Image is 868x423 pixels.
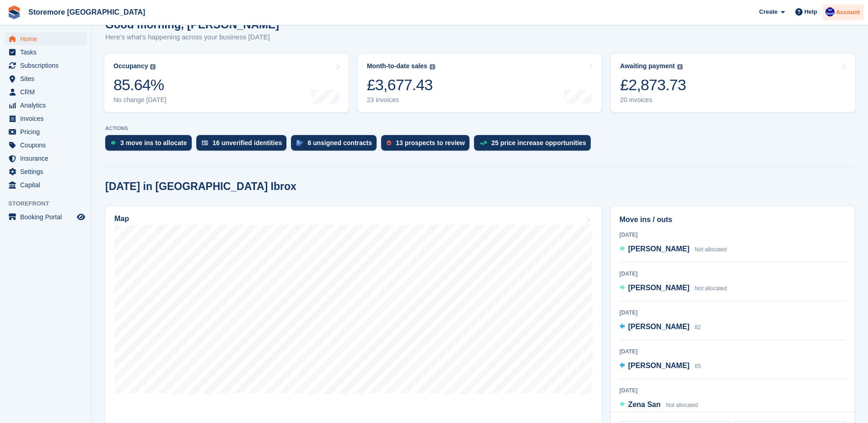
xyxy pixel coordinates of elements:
[620,96,686,104] div: 20 invoices
[620,76,686,94] div: £2,873.73
[491,139,586,146] div: 25 price increase opportunities
[628,245,690,253] span: [PERSON_NAME]
[628,284,690,292] span: [PERSON_NAME]
[20,211,75,223] span: Booking Portal
[5,99,86,112] a: menu
[20,33,75,45] span: Home
[620,399,698,411] a: Zena San Not allocated
[677,64,683,70] img: icon-info-grey-7440780725fd019a000dd9b08b2336e03edf1995a4989e88bcd33f0948082b44.svg
[5,179,86,191] a: menu
[759,7,777,16] span: Create
[20,86,75,98] span: CRM
[291,135,381,155] a: 8 unsigned contracts
[105,32,279,43] p: Here's what's happening across your business [DATE]
[20,152,75,165] span: Insurance
[620,321,701,333] a: [PERSON_NAME] 82
[836,8,860,17] span: Account
[75,211,86,222] a: Preview store
[5,112,86,125] a: menu
[825,7,835,16] img: Angela
[104,54,349,112] a: Occupancy 85.64% No change [DATE]
[20,139,75,152] span: Coupons
[5,125,86,138] a: menu
[430,64,435,70] img: icon-info-grey-7440780725fd019a000dd9b08b2336e03edf1995a4989e88bcd33f0948082b44.svg
[20,125,75,138] span: Pricing
[20,72,75,85] span: Sites
[20,59,75,72] span: Subscriptions
[196,135,291,155] a: 16 unverified identities
[620,282,727,294] a: [PERSON_NAME] Not allocated
[695,246,727,253] span: Not allocated
[20,112,75,125] span: Invoices
[20,99,75,112] span: Analytics
[5,165,86,178] a: menu
[620,309,846,317] div: [DATE]
[666,402,698,408] span: Not allocated
[480,141,487,145] img: price_increase_opportunities-93ffe204e8149a01c8c9dc8f82e8f89637d9d84a8eef4429ea346261dce0b2c0.svg
[620,360,701,372] a: [PERSON_NAME] 65
[5,59,86,72] a: menu
[628,323,690,331] span: [PERSON_NAME]
[620,270,846,278] div: [DATE]
[20,179,75,191] span: Capital
[5,139,86,152] a: menu
[113,62,148,70] div: Occupancy
[620,347,846,356] div: [DATE]
[474,135,595,155] a: 25 price increase opportunities
[111,140,116,146] img: move_ins_to_allocate_icon-fdf77a2bb77ea45bf5b3d319d69a93e2d87916cf1d5bf7949dd705db3b84f3ca.svg
[113,76,167,94] div: 85.64%
[213,139,282,146] div: 16 unverified identities
[7,5,21,19] img: stora-icon-8386f47178a22dfd0bd8f6a31ec36ba5ce8667c1dd55bd0f319d3a0aa187defe.svg
[620,214,846,225] h2: Move ins / outs
[150,64,156,70] img: icon-info-grey-7440780725fd019a000dd9b08b2336e03edf1995a4989e88bcd33f0948082b44.svg
[307,139,372,146] div: 8 unsigned contracts
[381,135,474,155] a: 13 prospects to review
[620,386,846,395] div: [DATE]
[5,86,86,98] a: menu
[105,135,196,155] a: 3 move ins to allocate
[628,362,690,369] span: [PERSON_NAME]
[105,180,297,193] h2: [DATE] in [GEOGRAPHIC_DATA] Ibrox
[367,96,435,104] div: 23 invoices
[105,125,854,131] p: ACTIONS
[297,140,303,146] img: contract_signature_icon-13c848040528278c33f63329250d36e43548de30e8caae1d1a13099fd9432cc5.svg
[620,231,846,239] div: [DATE]
[695,285,727,292] span: Not allocated
[114,215,129,223] h2: Map
[611,54,855,112] a: Awaiting payment £2,873.73 20 invoices
[5,211,86,223] a: menu
[20,165,75,178] span: Settings
[358,54,602,112] a: Month-to-date sales £3,677.43 23 invoices
[202,140,208,146] img: verify_identity-adf6edd0f0f0b5bbfe63781bf79b02c33cf7c696d77639b501bdc392416b5a36.svg
[695,324,701,331] span: 82
[804,7,817,16] span: Help
[25,5,149,20] a: Storemore [GEOGRAPHIC_DATA]
[620,62,675,70] div: Awaiting payment
[20,46,75,59] span: Tasks
[695,363,701,369] span: 65
[5,152,86,165] a: menu
[628,401,661,408] span: Zena San
[620,244,727,255] a: [PERSON_NAME] Not allocated
[5,33,86,45] a: menu
[5,46,86,59] a: menu
[367,62,427,70] div: Month-to-date sales
[8,199,91,208] span: Storefront
[367,76,435,94] div: £3,677.43
[396,139,465,146] div: 13 prospects to review
[5,72,86,85] a: menu
[113,96,167,104] div: No change [DATE]
[387,140,391,146] img: prospect-51fa495bee0391a8d652442698ab0144808aea92771e9ea1ae160a38d050c398.svg
[120,139,187,146] div: 3 move ins to allocate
